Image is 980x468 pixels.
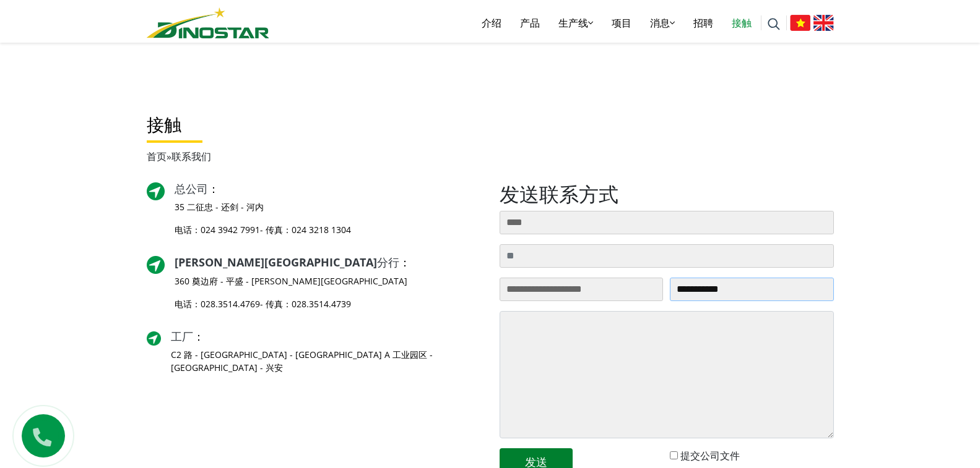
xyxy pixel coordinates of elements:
[722,3,761,43] a: 接触
[260,298,292,310] font: - 传真：
[472,3,511,43] a: 介绍
[147,256,165,274] img: 导演
[175,201,264,213] font: 35 二征忠 - 还剑 - 河内
[175,224,201,236] font: 电话：
[167,150,171,163] font: »
[612,16,631,30] font: 项目
[641,3,684,43] a: 消息
[558,16,588,30] font: 生产线
[208,181,219,196] font: ：
[680,449,740,462] font: 提交公司文件
[790,15,810,31] img: 越南语
[520,16,540,30] font: 产品
[175,275,407,287] font: 360 奠边府 - 平盛 - [PERSON_NAME][GEOGRAPHIC_DATA]
[201,298,260,310] a: 028.3514.4769
[147,113,181,136] font: 接触
[193,329,204,344] font: ：
[171,349,433,373] font: C2 路 - [GEOGRAPHIC_DATA] - [GEOGRAPHIC_DATA] A 工业园区 - [GEOGRAPHIC_DATA] - 兴安
[693,16,713,30] font: 招聘
[549,3,602,43] a: 生产线
[175,255,399,270] a: [PERSON_NAME][GEOGRAPHIC_DATA]分行
[147,150,167,163] a: 首页
[260,224,292,236] font: - 传真：
[175,298,201,310] font: 电话：
[147,182,165,200] img: 导演
[482,16,501,30] font: 介绍
[147,331,162,346] img: 导演
[201,224,260,236] a: 024 3942 7991
[147,7,269,38] img: 标识
[602,3,641,43] a: 项目
[399,255,410,270] font: ：
[292,224,351,236] a: 024 3218 1304
[500,181,618,207] font: 发送联系方式
[175,181,208,196] a: 总公司
[732,16,752,30] font: 接触
[684,3,722,43] a: 招聘
[768,18,780,30] img: 搜索
[171,329,193,344] a: 工厂
[813,15,834,31] img: 英语
[650,16,670,30] font: 消息
[292,298,351,310] a: 028.3514.4739
[171,150,211,163] font: 联系我们
[511,3,549,43] a: 产品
